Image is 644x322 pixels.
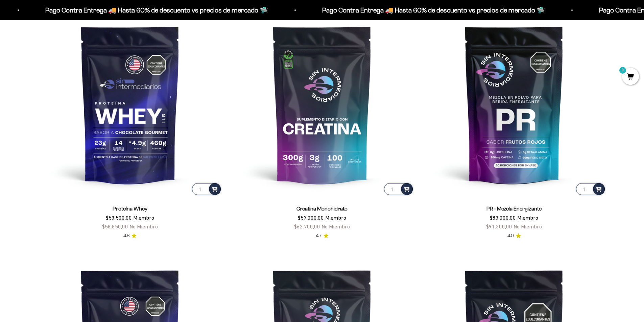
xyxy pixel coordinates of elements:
[296,206,348,212] a: Creatina Monohidrato
[490,215,516,221] span: $83.000,00
[311,5,534,16] p: Pago Contra Entrega 🚚 Hasta 60% de descuento vs precios de mercado 🛸
[106,215,132,221] span: $53.500,00
[123,232,129,240] span: 4.8
[34,5,257,16] p: Pago Contra Entrega 🚚 Hasta 60% de descuento vs precios de mercado 🛸
[321,223,350,229] span: No Miembro
[622,73,639,81] a: 0
[316,232,321,240] span: 4.7
[486,206,542,212] a: PR - Mezcla Energizante
[316,232,329,240] a: 4.74.7 de 5.0 estrellas
[123,232,137,240] a: 4.84.8 de 5.0 estrellas
[517,215,538,221] span: Miembro
[619,66,627,74] mark: 0
[129,223,158,229] span: No Miembro
[325,215,346,221] span: Miembro
[507,232,514,240] span: 4.0
[294,223,320,229] span: $62.700,00
[486,223,512,229] span: $91.300,00
[298,215,324,221] span: $57.000,00
[102,223,128,229] span: $58.850,00
[514,223,542,229] span: No Miembro
[113,206,147,212] a: Proteína Whey
[507,232,521,240] a: 4.04.0 de 5.0 estrellas
[133,215,154,221] span: Miembro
